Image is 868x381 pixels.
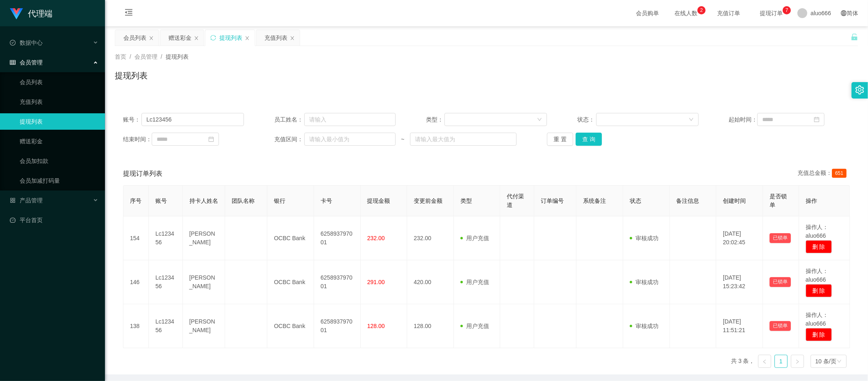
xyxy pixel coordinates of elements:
[806,268,829,283] span: 操作人：aluo666
[274,135,304,144] span: 充值区间：
[716,304,763,348] td: [DATE] 11:51:21
[10,60,16,65] i: 图标: table
[10,8,23,20] img: logo.9652507e.png
[169,30,191,46] div: 赠送彩金
[123,135,152,144] span: 结束时间：
[208,136,214,142] i: 图标: calendar
[806,224,829,239] span: 操作人：aluo666
[123,30,146,46] div: 会员列表
[723,197,746,204] span: 创建时间
[758,355,771,368] li: 上一页
[775,355,788,368] li: 1
[161,53,162,60] span: /
[149,260,183,304] td: Lc123456
[166,53,189,60] span: 提现列表
[770,321,791,331] button: 已锁单
[28,0,52,27] h1: 代理端
[321,197,332,204] span: 卡号
[630,323,658,329] span: 审核成功
[783,6,791,14] sup: 7
[367,323,385,329] span: 128.00
[115,69,148,82] h1: 提现列表
[10,10,52,16] a: 代理端
[630,197,641,204] span: 状态
[274,115,304,124] span: 员工姓名：
[264,30,287,46] div: 充值列表
[149,36,154,41] i: 图标: close
[547,133,573,146] button: 重 置
[274,197,285,204] span: 银行
[20,172,98,189] a: 会员加减打码量
[410,133,517,146] input: 请输入最大值为
[806,197,817,204] span: 操作
[123,304,149,348] td: 138
[697,6,706,14] sup: 2
[20,94,98,110] a: 充值列表
[583,197,606,204] span: 系统备注
[797,169,850,179] div: 充值总金额：
[290,36,295,41] i: 图标: close
[304,133,395,146] input: 请输入最小值为
[396,135,410,144] span: ~
[210,35,216,41] i: 图标: sync
[716,260,763,304] td: [DATE] 15:23:42
[183,304,225,348] td: [PERSON_NAME]
[426,115,445,124] span: 类型：
[806,240,832,253] button: 删 除
[851,33,858,41] i: 图标: unlock
[791,355,804,368] li: 下一页
[770,277,791,287] button: 已锁单
[460,235,489,241] span: 用户充值
[541,197,564,204] span: 订单编号
[130,197,141,204] span: 序号
[729,115,757,124] span: 起始时间：
[407,260,454,304] td: 420.00
[267,216,314,260] td: OCBC Bank
[130,53,131,60] span: /
[816,355,836,367] div: 10 条/页
[700,6,703,14] p: 2
[141,113,244,126] input: 请输入
[123,216,149,260] td: 154
[115,0,143,27] i: 图标: menu-fold
[677,197,699,204] span: 备注信息
[460,279,489,285] span: 用户充值
[20,113,98,130] a: 提现列表
[367,235,385,241] span: 232.00
[267,260,314,304] td: OCBC Bank
[689,117,694,123] i: 图标: down
[20,153,98,169] a: 会员加扣款
[460,323,489,329] span: 用户充值
[10,39,43,46] span: 数据中心
[189,197,218,204] span: 持卡人姓名
[123,260,149,304] td: 146
[855,85,864,94] i: 图标: setting
[183,216,225,260] td: [PERSON_NAME]
[183,260,225,304] td: [PERSON_NAME]
[577,115,596,124] span: 状态：
[123,115,141,124] span: 账号：
[10,197,43,204] span: 产品管理
[10,40,16,46] i: 图标: check-circle-o
[367,279,385,285] span: 291.00
[407,304,454,348] td: 128.00
[20,74,98,90] a: 会员列表
[806,312,829,327] span: 操作人：aluo666
[630,235,658,241] span: 审核成功
[795,359,800,364] i: 图标: right
[841,10,847,16] i: 图标: global
[314,216,361,260] td: 625893797001
[155,197,167,204] span: 账号
[507,193,524,208] span: 代付渠道
[10,197,16,203] i: 图标: appstore-o
[367,197,390,204] span: 提现金额
[756,10,787,16] span: 提现订单
[304,113,395,126] input: 请输入
[314,260,361,304] td: 625893797001
[10,212,98,228] a: 图标: dashboard平台首页
[713,10,744,16] span: 充值订单
[806,284,832,297] button: 删 除
[407,216,454,260] td: 232.00
[245,36,250,41] i: 图标: close
[149,304,183,348] td: Lc123456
